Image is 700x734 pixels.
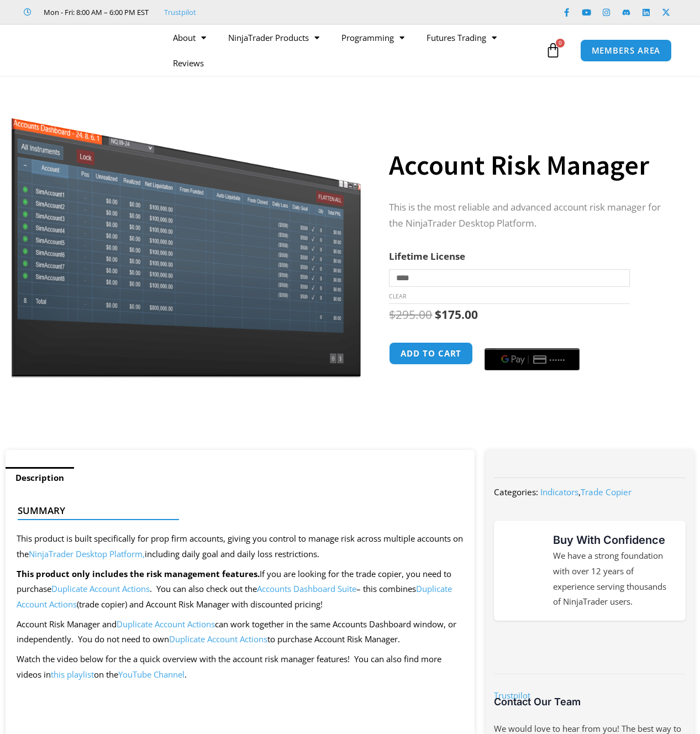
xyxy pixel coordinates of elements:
[556,39,565,48] span: 0
[553,532,675,548] h3: Buy With Confidence
[17,652,464,683] p: Watch the video below for the a quick overview with the account risk manager features! You can al...
[550,356,567,364] text: ••••••
[389,292,406,300] a: Clear options
[580,39,672,62] a: MEMBERS AREA
[18,505,454,516] h4: Summary
[118,669,185,680] a: YouTube Channel
[592,46,661,55] span: MEMBERS AREA
[389,146,672,185] h1: Account Risk Manager
[6,467,74,489] a: Description
[415,25,508,50] a: Futures Trading
[540,486,578,497] a: Indicators
[8,95,364,378] img: Screenshot 2024-08-26 15462845454
[162,25,217,50] a: About
[435,307,441,322] span: $
[41,6,149,19] span: Mon - Fri: 8:00 AM – 6:00 PM EST
[117,618,215,630] a: Duplicate Account Actions
[389,342,473,365] button: Add to cart
[505,553,540,589] img: mark thumbs good 43913 | Affordable Indicators – NinjaTrader
[217,25,330,50] a: NinjaTrader Products
[494,690,530,701] a: Trustpilot
[164,6,196,19] a: Trustpilot
[169,633,267,644] a: Duplicate Account Actions
[389,307,396,322] span: $
[482,340,582,342] iframe: Secure payment input frame
[17,568,260,579] strong: This product only includes the risk management features.
[162,25,543,76] nav: Menu
[389,200,672,232] p: This is the most reliable and advanced account risk manager for the NinjaTrader Desktop Platform.
[17,617,464,648] p: Account Risk Manager and can work together in the same Accounts Dashboard window, or independentl...
[17,531,464,562] p: This product is built specifically for prop firm accounts, giving you control to manage risk acro...
[162,50,215,76] a: Reviews
[494,695,686,708] h3: Contact Our Team
[389,250,465,263] label: Lifetime License
[515,638,665,657] img: NinjaTrader Wordmark color RGB | Affordable Indicators – NinjaTrader
[540,486,631,497] span: ,
[51,583,150,594] a: Duplicate Account Actions
[529,34,577,66] a: 0
[581,486,631,497] a: Trade Copier
[435,307,478,322] bdi: 175.00
[330,25,415,50] a: Programming
[485,348,580,370] button: Buy with GPay
[389,307,432,322] bdi: 295.00
[29,548,145,559] a: NinjaTrader Desktop Platform,
[257,583,356,594] a: Accounts Dashboard Suite
[51,669,94,680] a: this playlist
[17,567,464,613] p: If you are looking for the trade copier, you need to purchase . You can also check out the – this...
[553,548,675,610] p: We have a strong foundation with over 12 years of experience serving thousands of NinjaTrader users.
[494,486,538,497] span: Categories:
[25,30,144,70] img: LogoAI | Affordable Indicators – NinjaTrader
